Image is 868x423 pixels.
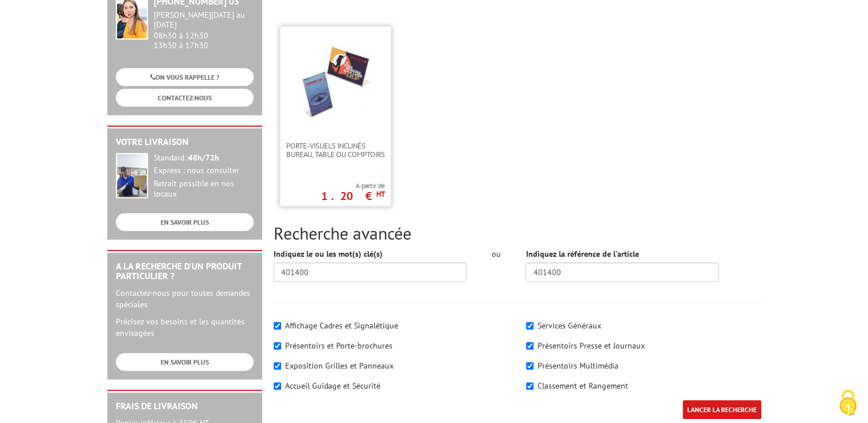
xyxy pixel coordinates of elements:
a: EN SAVOIR PLUS [116,353,254,371]
label: Exposition Grilles et Panneaux [285,361,394,371]
p: Précisez vos besoins et les quantités envisagées [116,316,254,339]
h2: Frais de Livraison [116,401,254,412]
label: Présentoirs Multimédia [538,361,618,371]
img: Cookies (fenêtre modale) [834,389,862,417]
a: EN SAVOIR PLUS [116,213,254,231]
sup: HT [376,189,385,199]
input: Présentoirs Presse et Journaux [526,342,534,350]
label: Indiquez le ou les mot(s) clé(s) [274,248,383,260]
a: CONTACTEZ-NOUS [116,89,254,107]
input: Présentoirs et Porte-brochures [274,342,281,350]
div: Express : nous consulter [154,166,254,176]
input: Classement et Rangement [526,382,534,390]
strong: 48h/72h [188,152,219,163]
p: 1.20 € [321,193,385,199]
label: Accueil Guidage et Sécurité [285,381,380,391]
h2: Recherche avancée [274,224,761,242]
input: Accueil Guidage et Sécurité [274,382,281,390]
button: Cookies (fenêtre modale) [828,384,868,423]
h2: A la recherche d'un produit particulier ? [116,261,254,281]
a: ON VOUS RAPPELLE ? [116,68,254,86]
label: Présentoirs Presse et Journaux [538,340,645,351]
input: Services Généraux [526,322,534,330]
div: 08h30 à 12h30 13h30 à 17h30 [154,10,254,50]
p: Contactez-nous pour toutes demandes spéciales [116,287,254,310]
label: Services Généraux [538,320,601,331]
a: Porte-visuels inclinés bureau, table ou comptoirs [281,142,391,159]
div: ou [484,248,508,260]
div: [PERSON_NAME][DATE] au [DATE] [154,10,254,30]
label: Affichage Cadres et Signalétique [285,320,398,331]
input: Présentoirs Multimédia [526,362,534,370]
label: Indiquez la référence de l'article [526,248,639,260]
span: A partir de [321,181,385,190]
div: Standard : [154,153,254,163]
input: Exposition Grilles et Panneaux [274,362,281,370]
img: Porte-visuels inclinés bureau, table ou comptoirs [298,44,373,119]
span: Porte-visuels inclinés bureau, table ou comptoirs [286,142,385,159]
div: Retrait possible en nos locaux [154,179,254,199]
label: Classement et Rangement [538,381,628,391]
img: widget-livraison.jpg [116,153,148,198]
h2: Votre livraison [116,137,254,147]
input: LANCER LA RECHERCHE [683,400,761,419]
input: Affichage Cadres et Signalétique [274,322,281,330]
label: Présentoirs et Porte-brochures [285,340,392,351]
